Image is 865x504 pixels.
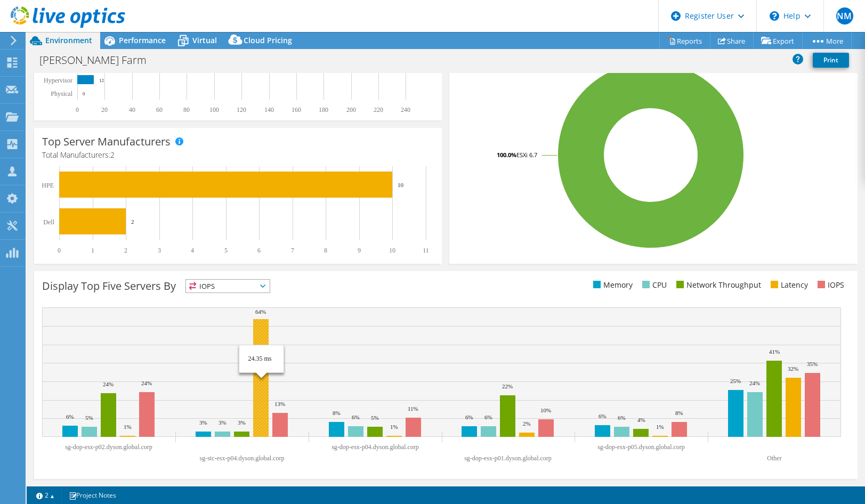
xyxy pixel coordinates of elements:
[58,247,61,254] text: 0
[813,53,849,68] a: Print
[423,247,429,254] text: 11
[158,247,161,254] text: 3
[199,419,207,426] text: 3%
[141,380,152,386] text: 24%
[99,78,104,83] text: 12
[802,32,852,49] a: More
[358,247,361,254] text: 9
[637,417,645,423] text: 4%
[497,151,516,159] tspan: 100.0%
[156,106,163,113] text: 60
[83,91,85,96] text: 0
[186,280,270,292] span: IOPS
[730,378,741,384] text: 25%
[66,413,74,420] text: 6%
[291,247,294,254] text: 7
[51,90,72,97] text: Physical
[103,381,114,387] text: 24%
[45,35,92,45] span: Environment
[29,489,62,502] a: 2
[110,150,115,160] span: 2
[43,218,54,226] text: Dell
[767,454,781,462] text: Other
[484,414,492,420] text: 6%
[255,308,266,315] text: 64%
[274,401,285,407] text: 13%
[44,77,72,84] text: Hypervisor
[516,151,537,159] tspan: ESXi 6.7
[333,410,341,416] text: 8%
[129,106,135,113] text: 40
[815,279,844,291] li: IOPS
[124,424,132,430] text: 1%
[244,35,292,45] span: Cloud Pricing
[346,106,356,113] text: 200
[332,443,419,451] text: sg-dop-esx-p04.dyson.global.corp
[408,405,418,412] text: 11%
[119,35,166,45] span: Performance
[659,32,710,49] a: Reports
[292,106,301,113] text: 160
[101,106,108,113] text: 20
[640,279,667,291] li: CPU
[42,149,434,161] h4: Total Manufacturers:
[788,365,798,372] text: 32%
[390,424,398,430] text: 1%
[836,7,853,25] span: NM
[219,419,227,426] text: 3%
[768,279,808,291] li: Latency
[319,106,328,113] text: 180
[200,454,285,462] text: sg-stc-esx-p04.dyson.global.corp
[465,414,473,420] text: 6%
[264,106,274,113] text: 140
[183,106,190,113] text: 80
[224,247,228,254] text: 5
[131,218,134,225] text: 2
[656,424,664,430] text: 1%
[807,361,818,367] text: 35%
[352,414,360,420] text: 6%
[464,454,552,462] text: sg-dop-esx-p01.dyson.global.corp
[35,54,163,66] h1: [PERSON_NAME] Farm
[85,414,93,421] text: 5%
[591,279,633,291] li: Memory
[710,32,754,49] a: Share
[597,443,685,451] text: sg-dop-esx-p05.dyson.global.corp
[674,279,761,291] li: Network Throughput
[371,414,379,421] text: 5%
[237,106,246,113] text: 120
[618,414,626,421] text: 6%
[753,32,803,49] a: Export
[61,489,124,502] a: Project Notes
[398,182,404,188] text: 10
[374,106,383,113] text: 220
[769,348,780,355] text: 41%
[42,182,54,189] text: HPE
[65,443,152,451] text: sg-dop-esx-p02.dyson.global.corp
[401,106,410,113] text: 240
[540,407,551,413] text: 10%
[91,247,94,254] text: 1
[42,136,171,148] h3: Top Server Manufacturers
[523,420,531,427] text: 2%
[675,410,683,416] text: 8%
[192,35,217,45] span: Virtual
[599,413,607,419] text: 6%
[76,106,79,113] text: 0
[324,247,327,254] text: 8
[770,11,779,21] svg: \n
[502,383,513,389] text: 22%
[749,380,760,386] text: 24%
[191,247,194,254] text: 4
[257,247,261,254] text: 6
[238,419,246,426] text: 3%
[124,247,127,254] text: 2
[209,106,219,113] text: 100
[389,247,395,254] text: 10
